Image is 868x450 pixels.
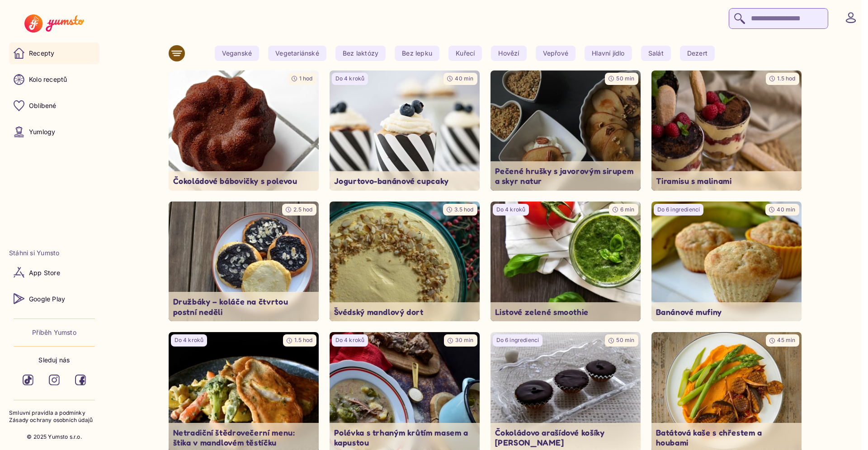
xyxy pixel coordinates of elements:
[173,296,314,317] p: Družbáky – koláče na čtvrtou postní neděli
[777,206,795,213] span: 40 min
[616,75,634,82] span: 50 min
[651,202,802,322] a: undefinedDo 6 ingrediencí40 minBanánové mufiny
[173,427,314,448] p: Netradiční štědrovečerní menu: štika v mandlovém těstíčku
[29,295,65,304] p: Google Play
[495,307,636,317] p: Listové zelené smoothie
[9,288,99,309] a: Google Play
[330,70,480,191] a: undefinedDo 4 kroků40 minJogurtovo-banánové cupcaky
[491,70,641,191] a: undefined50 minPečené hrušky s javorovým sirupem a skyr natur
[455,75,473,82] span: 40 min
[169,70,319,191] img: undefined
[29,49,54,58] p: Recepty
[293,206,312,213] span: 2.5 hod
[169,202,319,322] a: undefined2.5 hodDružbáky – koláče na čtvrtou postní neděli
[491,46,526,61] yumsto-tag: Hovězí
[175,337,204,344] p: Do 4 kroků
[9,409,99,417] a: Smluvní pravidla a podmínky
[299,75,313,82] span: 1 hod
[169,70,319,191] a: undefined1 hodČokoládové bábovičky s polevou
[29,75,67,84] p: Kolo receptů
[656,307,797,317] p: Banánové mufiny
[651,70,802,191] a: undefined1.5 hodTiramisu s malinami
[335,75,365,83] p: Do 4 kroků
[651,202,802,322] img: undefined
[29,101,57,110] p: Oblíbené
[536,46,576,61] yumsto-tag: Vepřové
[29,268,60,277] p: App Store
[268,46,326,61] yumsto-tag: Vegetariánské
[454,206,473,213] span: 3.5 hod
[9,69,99,90] a: Kolo receptů
[294,337,312,343] span: 1.5 hod
[9,248,99,258] li: Stáhni si Yumsto
[29,127,55,136] p: Yumlogy
[777,337,795,343] span: 45 min
[657,206,700,214] p: Do 6 ingrediencí
[330,70,480,191] img: undefined
[777,75,795,82] span: 1.5 hod
[169,202,319,322] img: undefined
[27,433,82,441] p: © 2025 Yumsto s.r.o.
[656,176,797,186] p: Tiramisu s malinami
[38,356,70,365] p: Sleduj nás
[9,417,99,424] a: Zásady ochrany osobních údajů
[334,176,475,186] p: Jogurtovo-banánové cupcaky
[9,262,99,283] a: App Store
[32,328,76,337] a: Příběh Yumsto
[585,46,632,61] yumsto-tag: Hlavní jídlo
[491,202,641,322] img: undefined
[495,166,636,186] p: Pečené hrušky s javorovým sirupem a skyr natur
[496,337,539,344] p: Do 6 ingrediencí
[455,337,473,343] span: 30 min
[395,46,439,61] yumsto-tag: Bez lepku
[335,337,365,344] p: Do 4 kroků
[651,70,802,191] img: undefined
[215,46,259,61] yumsto-tag: Veganské
[334,427,475,448] p: Polévka s trhaným krůtím masem a kapustou
[24,14,84,33] img: Yumsto logo
[491,202,641,322] a: undefinedDo 4 kroků6 minListové zelené smoothie
[616,337,634,343] span: 50 min
[9,121,99,143] a: Yumlogy
[9,42,99,64] a: Recepty
[680,46,715,61] yumsto-tag: Dezert
[330,202,480,322] img: undefined
[448,46,482,61] yumsto-tag: Kuřecí
[334,307,475,317] p: Švédský mandlový dort
[9,95,99,117] a: Oblíbené
[335,46,386,61] yumsto-tag: Bez laktózy
[491,70,641,191] img: undefined
[620,206,635,213] span: 6 min
[496,206,526,214] p: Do 4 kroků
[495,427,636,448] p: Čokoládovo arašídové košíky [PERSON_NAME]
[656,427,797,448] p: Batátová kaše s chřestem a houbami
[641,46,671,61] yumsto-tag: Salát
[173,176,314,186] p: Čokoládové bábovičky s polevou
[330,202,480,322] a: undefined3.5 hodŠvédský mandlový dort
